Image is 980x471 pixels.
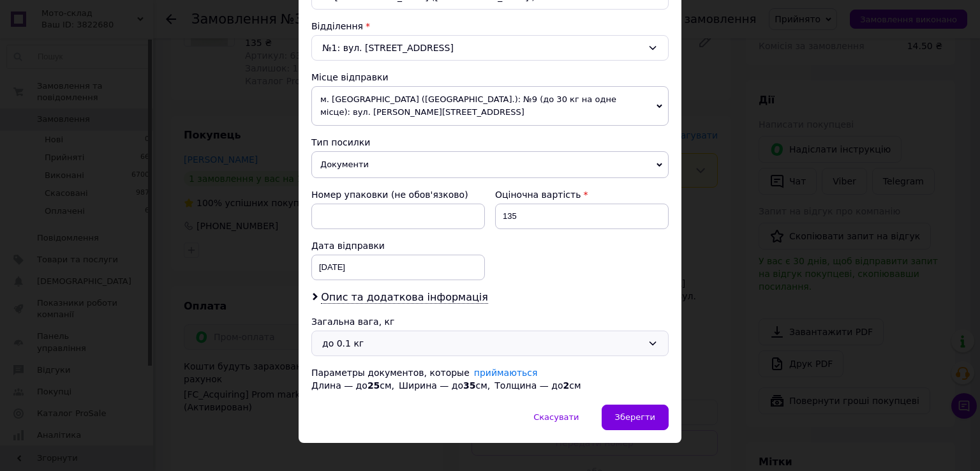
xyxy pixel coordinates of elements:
span: 35 [463,380,475,391]
div: Параметры документов, которые Длина — до см, Ширина — до см, Толщина — до см [311,366,669,392]
span: 25 [367,380,380,391]
div: №1: вул. [STREET_ADDRESS] [311,35,669,61]
div: Загальна вага, кг [311,315,669,328]
span: 2 [563,380,569,391]
span: Місце відправки [311,72,389,82]
span: м. [GEOGRAPHIC_DATA] ([GEOGRAPHIC_DATA].): №9 (до 30 кг на одне місце): вул. [PERSON_NAME][STREET... [311,86,669,126]
div: Оціночна вартість [495,188,669,201]
span: Тип посилки [311,137,370,147]
div: Номер упаковки (не обов'язково) [311,188,485,201]
span: Зберегти [615,412,655,422]
span: Документи [311,151,669,178]
span: Скасувати [533,412,579,422]
a: приймаються [474,368,538,378]
span: Опис та додаткова інформація [321,291,488,304]
div: Дата відправки [311,239,485,252]
div: до 0.1 кг [322,336,642,350]
div: Відділення [311,20,669,33]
